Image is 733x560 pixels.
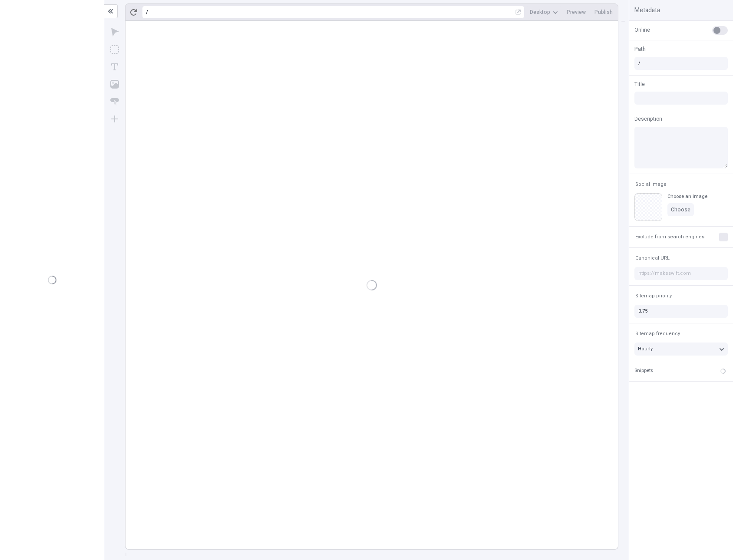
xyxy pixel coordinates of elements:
div: / [146,9,148,16]
span: Social Image [635,181,667,188]
button: Choose [667,203,694,216]
button: Preview [563,6,589,19]
span: Sitemap frequency [635,330,680,337]
button: Sitemap frequency [634,329,682,339]
button: Social Image [634,179,668,190]
div: Snippets [634,367,653,375]
span: Preview [567,9,586,16]
button: Text [107,59,122,75]
span: Sitemap priority [635,293,672,299]
span: Choose [671,206,690,213]
button: Button [107,94,122,109]
button: Desktop [526,6,561,19]
button: Exclude from search engines [634,232,706,242]
button: Image [107,76,122,92]
span: Desktop [530,9,550,16]
span: Description [634,115,662,123]
span: Path [634,45,646,53]
span: Online [634,26,650,34]
button: Canonical URL [634,253,671,264]
input: https://makeswift.com [634,267,728,280]
span: Exclude from search engines [635,234,704,240]
button: Hourly [634,343,728,356]
span: Hourly [638,345,653,352]
span: Canonical URL [635,255,670,261]
button: Sitemap priority [634,291,674,301]
div: Choose an image [667,193,707,200]
button: Publish [591,6,616,19]
button: Box [107,42,122,57]
span: Publish [594,9,613,16]
span: Title [634,80,645,88]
